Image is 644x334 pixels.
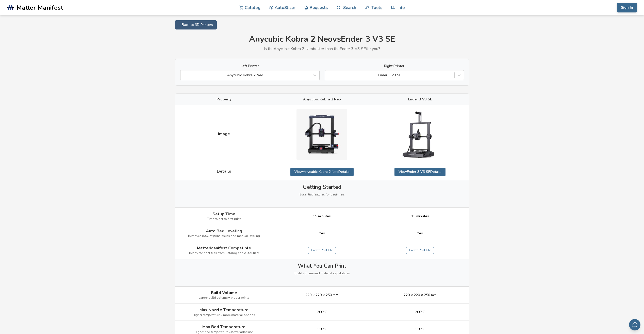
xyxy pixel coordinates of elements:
[296,109,347,160] img: Anycubic Kobra 2 Neo
[629,319,640,330] button: Send feedback via email
[189,251,259,255] span: Ready for print files from Catalog and AutoSlicer
[319,231,325,235] span: Yes
[217,97,232,101] span: Property
[199,296,249,300] span: Larger build volume = bigger prints
[194,330,254,334] span: Higher bed temperature = better adhesion
[202,325,245,329] span: Max Bed Temperature
[406,247,434,254] a: Create Print File
[325,64,464,68] label: Right Printer
[207,217,241,221] span: Time to get to first print
[305,293,338,297] span: 220 × 220 × 250 mm
[206,229,242,233] span: Auto Bed Leveling
[188,234,260,238] span: Removes 80% of print issues and manual leveling
[308,247,336,254] a: Create Print File
[415,327,425,331] span: 110°C
[303,97,341,101] span: Anycubic Kobra 2 Neo
[16,4,63,11] span: Matter Manifest
[175,47,469,51] p: Is the Anycubic Kobra 2 Neo better than the Ender 3 V3 SE for you?
[180,64,320,68] label: Left Printer
[290,168,354,176] a: ViewAnycubic Kobra 2 NeoDetails
[175,35,469,44] h1: Anycubic Kobra 2 Neo vs Ender 3 V3 SE
[404,293,437,297] span: 220 × 220 × 250 mm
[197,246,251,250] span: MatterManifest Compatible
[417,231,423,235] span: Yes
[313,214,331,218] span: 15 minutes
[200,308,249,312] span: Max Nozzle Temperature
[317,310,327,314] span: 260°C
[183,73,184,77] input: Anycubic Kobra 2 Neo
[415,310,425,314] span: 260°C
[298,263,346,269] span: What You Can Print
[175,20,217,29] a: ← Back to 3D Printers
[212,212,235,216] span: Setup Time
[217,169,231,174] span: Details
[294,272,350,275] span: Build volume and material capabilities
[303,184,341,190] span: Getting Started
[408,97,432,101] span: Ender 3 V3 SE
[411,214,429,218] span: 15 minutes
[394,168,445,176] a: ViewEnder 3 V3 SEDetails
[395,109,445,160] img: Ender 3 V3 SE
[211,291,237,295] span: Build Volume
[193,313,255,317] span: Higher temperature = more material options
[218,132,230,136] span: Image
[317,327,327,331] span: 110°C
[617,3,637,12] button: Sign In
[300,193,345,196] span: Essential features for beginners
[327,73,328,77] input: Ender 3 V3 SE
